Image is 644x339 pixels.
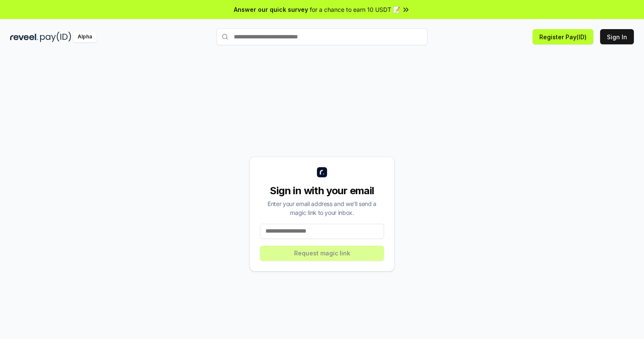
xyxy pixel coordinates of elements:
button: Register Pay(ID) [533,29,593,44]
img: logo_small [317,167,327,177]
div: Alpha [73,32,97,42]
span: for a chance to earn 10 USDT 📝 [310,5,400,14]
img: reveel_dark [10,32,38,42]
span: Answer our quick survey [234,5,308,14]
button: Sign In [600,29,634,44]
img: pay_id [40,32,71,42]
div: Sign in with your email [260,184,384,198]
div: Enter your email address and we’ll send a magic link to your inbox. [260,199,384,217]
